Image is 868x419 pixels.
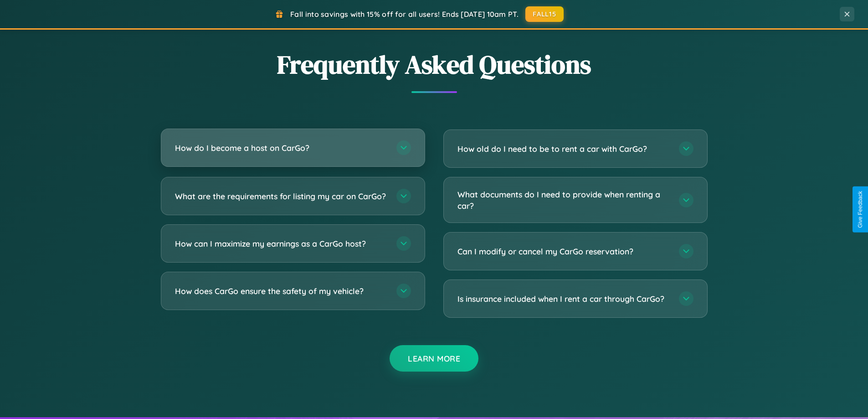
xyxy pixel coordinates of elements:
[857,191,863,228] div: Give Feedback
[525,6,564,22] button: FALL15
[175,191,387,202] h3: What are the requirements for listing my car on CarGo?
[290,10,519,19] span: Fall into savings with 15% off for all users! Ends [DATE] 10am PT.
[175,238,387,249] h3: How can I maximize my earnings as a CarGo host?
[161,47,708,82] h2: Frequently Asked Questions
[457,189,670,211] h3: What documents do I need to provide when renting a car?
[457,293,670,305] h3: Is insurance included when I rent a car through CarGo?
[457,143,670,155] h3: How old do I need to be to rent a car with CarGo?
[175,285,387,297] h3: How does CarGo ensure the safety of my vehicle?
[175,142,387,154] h3: How do I become a host on CarGo?
[390,345,478,372] button: Learn More
[457,246,670,257] h3: Can I modify or cancel my CarGo reservation?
